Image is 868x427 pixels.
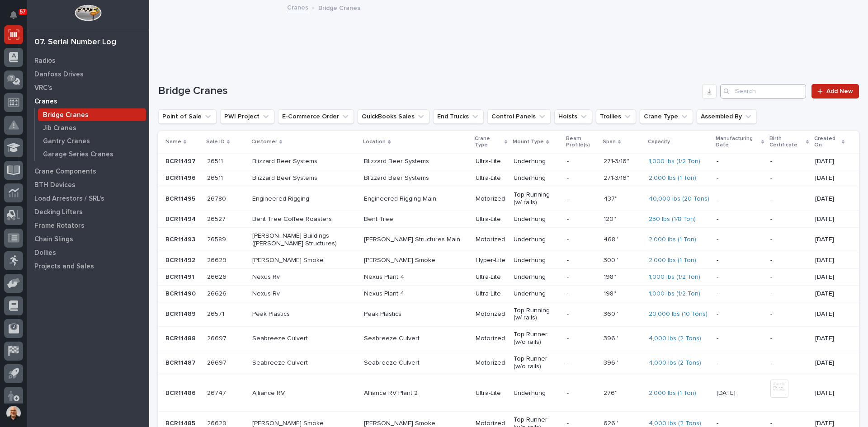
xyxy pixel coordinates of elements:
[815,290,844,298] p: [DATE]
[514,355,559,371] p: Top Runner (w/o rails)
[815,158,844,165] p: [DATE]
[27,67,149,81] a: Danfoss Drives
[158,375,859,412] tr: BCR11486BCR11486 2674726747 Alliance RVAlliance RV Plant 2Ultra-LiteUnderhung-276''276'' 2,000 lb...
[364,389,468,397] p: Alliance RV Plant 2
[358,109,429,124] button: QuickBooks Sales
[27,246,149,259] a: Dollies
[252,359,357,367] p: Seabreeze Culvert
[158,351,859,375] tr: BCR11487BCR11487 2669726697 Seabreeze CulvertSeabreeze CulvertMotorizedTop Runner (w/o rails)-396...
[34,57,56,65] p: Radios
[649,257,696,264] a: 2,000 lbs (1 Ton)
[476,290,507,298] p: Ultra-Lite
[476,174,507,182] p: Ultra-Lite
[364,158,468,165] p: Blizzard Beer Systems
[567,257,596,264] p: -
[567,359,596,367] p: -
[207,309,226,318] p: 26571
[476,359,507,367] p: Motorized
[814,134,840,150] p: Created On
[207,156,225,165] p: 26511
[604,357,620,367] p: 396''
[165,214,198,223] p: BCR11494
[604,255,620,264] p: 300''
[165,255,197,264] p: BCR11492
[567,335,596,343] p: -
[27,178,149,192] a: BTH Devices
[717,335,763,343] p: -
[20,9,26,15] p: 57
[567,273,596,281] p: -
[158,153,859,170] tr: BCR11497BCR11497 2651126511 Blizzard Beer SystemsBlizzard Beer SystemsUltra-LiteUnderhung-271-3/1...
[364,290,468,298] p: Nexus Plant 4
[207,288,228,298] p: 26626
[604,272,618,281] p: 198''
[649,216,696,223] a: 250 lbs (1/8 Ton)
[251,137,277,147] p: Customer
[158,211,859,228] tr: BCR11494BCR11494 2652726527 Bent Tree Coffee RoastersBent TreeUltra-LiteUnderhung-120''120'' 250 ...
[476,158,507,165] p: Ultra-Lite
[604,193,619,203] p: 437''
[158,326,859,351] tr: BCR11488BCR11488 2669726697 Seabreeze CulvertSeabreeze CulvertMotorizedTop Runner (w/o rails)-396...
[165,156,198,165] p: BCR11497
[514,158,559,165] p: Underhung
[207,333,228,343] p: 26697
[207,173,225,182] p: 26511
[34,235,73,244] p: Chain Slings
[165,272,196,281] p: BCR11491
[649,359,701,367] a: 4,000 lbs (2 Tons)
[364,310,468,318] p: Peak Plastics
[815,195,844,203] p: [DATE]
[4,404,23,422] button: users-avatar
[278,109,354,124] button: E-Commerce Order
[158,170,859,187] tr: BCR11496BCR11496 2651126511 Blizzard Beer SystemsBlizzard Beer SystemsUltra-LiteUnderhung-271-3/1...
[165,173,198,182] p: BCR11496
[770,310,807,318] p: -
[34,222,85,230] p: Frame Rotators
[207,388,228,397] p: 26747
[35,135,149,147] a: Gantry Cranes
[252,335,357,343] p: Seabreeze Culvert
[318,2,360,12] p: Bridge Cranes
[717,257,763,264] p: -
[649,195,709,203] a: 40,000 lbs (20 Tons)
[220,109,274,124] button: PWI Project
[287,2,308,12] a: Cranes
[252,310,357,318] p: Peak Plastics
[165,288,198,298] p: BCR11490
[815,273,844,281] p: [DATE]
[567,290,596,298] p: -
[34,249,56,257] p: Dollies
[717,216,763,223] p: -
[717,310,763,318] p: -
[720,84,806,99] input: Search
[27,81,149,94] a: VRC's
[252,216,357,223] p: Bent Tree Coffee Roasters
[717,195,763,203] p: -
[811,84,859,99] a: Add New
[514,307,559,322] p: Top Running (w/ rails)
[826,88,853,94] span: Add New
[43,111,89,119] p: Bridge Cranes
[27,259,149,273] a: Projects and Sales
[34,208,83,216] p: Decking Lifters
[514,331,559,346] p: Top Runner (w/o rails)
[815,359,844,367] p: [DATE]
[815,257,844,264] p: [DATE]
[815,174,844,182] p: [DATE]
[165,357,198,367] p: BCR11487
[770,216,807,223] p: -
[364,335,468,343] p: Seabreeze Culvert
[364,216,468,223] p: Bent Tree
[165,137,181,147] p: Name
[252,273,357,281] p: Nexus Rv
[815,310,844,318] p: [DATE]
[207,234,228,244] p: 26589
[27,164,149,178] a: Crane Components
[567,216,596,223] p: -
[815,216,844,223] p: [DATE]
[649,273,700,281] a: 1,000 lbs (1/2 Ton)
[4,5,23,24] button: Notifications
[252,195,357,203] p: Engineered Rigging
[364,359,468,367] p: Seabreeze Culvert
